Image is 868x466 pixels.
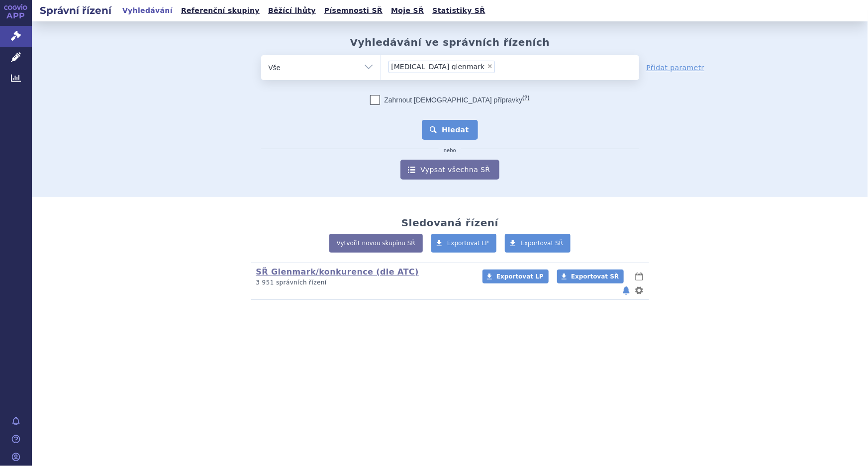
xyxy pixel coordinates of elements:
span: Exportovat LP [447,240,489,247]
span: Exportovat LP [496,273,544,280]
abbr: (?) [522,94,529,101]
span: [MEDICAL_DATA] glenmark [391,63,485,70]
a: SŘ Glenmark/konkurence (dle ATC) [256,267,419,277]
label: Zahrnout [DEMOGRAPHIC_DATA] přípravky [370,95,529,105]
button: notifikace [621,284,631,296]
a: Exportovat SŘ [505,234,571,253]
button: Hledat [422,120,478,140]
span: Exportovat SŘ [571,273,619,280]
a: Moje SŘ [388,4,427,17]
a: Vytvořit novou skupinu SŘ [329,234,423,253]
i: nebo [439,148,461,154]
span: × [487,63,493,69]
h2: Vyhledávání ve správních řízeních [350,36,550,48]
a: Písemnosti SŘ [321,4,386,17]
a: Exportovat LP [482,270,549,283]
h2: Správní řízení [32,3,119,17]
a: Statistiky SŘ [429,4,488,17]
button: nastavení [634,284,644,296]
a: Přidat parametr [647,63,705,73]
a: Běžící lhůty [265,4,319,17]
p: 3 951 správních řízení [256,279,470,287]
button: lhůty [634,271,644,282]
input: [MEDICAL_DATA] glenmark [498,60,602,73]
a: Vypsat všechna SŘ [400,160,499,180]
a: Exportovat SŘ [557,270,624,283]
a: Referenční skupiny [178,4,263,17]
a: Exportovat LP [431,234,496,253]
h2: Sledovaná řízení [401,217,498,229]
a: Vyhledávání [119,4,176,17]
span: Exportovat SŘ [521,240,564,247]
